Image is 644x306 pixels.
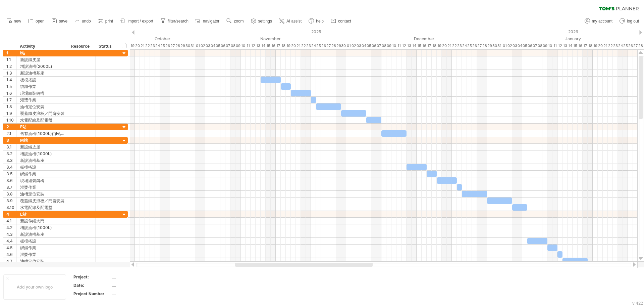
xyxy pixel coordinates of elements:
[258,19,272,24] span: settings
[73,274,110,280] div: Project:
[256,42,261,49] div: Thursday, 13 November 2025
[145,42,150,49] div: Wednesday, 22 October 2025
[20,117,64,123] div: 水電配線及配電盤
[338,19,351,24] span: contact
[20,238,64,244] div: 板模搭設
[20,77,64,83] div: 板模搭設
[73,17,93,26] a: undo
[277,17,304,26] a: AI assist
[6,238,16,244] div: 4.4
[6,224,16,231] div: 4.2
[603,42,608,49] div: Wednesday, 21 January 2026
[175,42,180,49] div: Tuesday, 28 October 2025
[6,70,16,76] div: 1.3
[286,19,302,24] span: AI assist
[266,42,271,49] div: Saturday, 15 November 2025
[185,42,190,49] div: Thursday, 30 October 2025
[613,42,618,49] div: Friday, 23 January 2026
[6,97,16,103] div: 1.7
[301,42,306,49] div: Saturday, 22 November 2025
[547,42,552,49] div: Saturday, 10 January 2026
[537,42,542,49] div: Thursday, 8 January 2026
[407,42,412,49] div: Saturday, 13 December 2025
[20,70,64,76] div: 新設油槽基座
[638,42,643,49] div: Wednesday, 28 January 2026
[361,42,366,49] div: Thursday, 4 December 2025
[6,218,16,224] div: 4.1
[170,42,175,49] div: Monday, 27 October 2025
[588,42,593,49] div: Sunday, 18 January 2026
[205,42,210,49] div: Monday, 3 November 2025
[99,43,113,50] div: Status
[160,42,165,49] div: Saturday, 25 October 2025
[447,42,452,49] div: Sunday, 21 December 2025
[200,42,205,49] div: Sunday, 2 November 2025
[291,42,296,49] div: Thursday, 20 November 2025
[14,19,21,24] span: new
[497,42,502,49] div: Wednesday, 31 December 2025
[271,42,276,49] div: Sunday, 16 November 2025
[593,42,598,49] div: Monday, 19 January 2026
[346,35,502,42] div: December 2025
[20,144,64,150] div: 新設鐵皮屋
[20,150,64,157] div: 增設油槽(1000L)
[20,198,64,204] div: 覆蓋鐵皮浪板／門窗安裝
[321,42,326,49] div: Wednesday, 26 November 2025
[261,42,266,49] div: Friday, 14 November 2025
[112,282,168,288] div: ....
[20,63,64,70] div: 增設油槽(2000L)
[557,42,562,49] div: Monday, 12 January 2026
[135,42,140,49] div: Monday, 20 October 2025
[20,130,64,137] div: 舊有油槽(1000L)由I站搬運至F站 重新定位
[159,17,191,26] a: filter/search
[316,42,321,49] div: Tuesday, 25 November 2025
[608,42,613,49] div: Thursday, 22 January 2026
[573,42,578,49] div: Thursday, 15 January 2026
[326,42,331,49] div: Thursday, 27 November 2025
[246,42,251,49] div: Tuesday, 11 November 2025
[6,245,16,251] div: 4.5
[331,42,336,49] div: Friday, 28 November 2025
[82,19,91,24] span: undo
[215,42,220,49] div: Wednesday, 5 November 2025
[36,19,45,24] span: open
[20,110,64,117] div: 覆蓋鐵皮浪板／門窗安裝
[522,42,527,49] div: Monday, 5 January 2026
[296,42,301,49] div: Friday, 21 November 2025
[6,110,16,117] div: 1.9
[532,42,537,49] div: Wednesday, 7 January 2026
[442,42,447,49] div: Saturday, 20 December 2025
[371,42,376,49] div: Saturday, 6 December 2025
[20,184,64,190] div: 灌漿作業
[583,17,614,26] a: my account
[127,19,153,24] span: import / export
[6,50,16,56] div: 1
[234,19,244,24] span: zoom
[20,171,64,177] div: 綁鐵作業
[20,245,64,251] div: 綁鐵作業
[568,42,573,49] div: Wednesday, 14 January 2026
[225,42,230,49] div: Friday, 7 November 2025
[20,231,64,237] div: 新設油槽基座
[20,97,64,103] div: 灌漿作業
[150,42,155,49] div: Thursday, 23 October 2025
[235,42,240,49] div: Sunday, 9 November 2025
[329,17,353,26] a: contact
[6,157,16,164] div: 3.3
[623,42,628,49] div: Sunday, 25 January 2026
[225,17,246,26] a: zoom
[20,224,64,231] div: 增設油槽(1000L)
[306,42,311,49] div: Sunday, 23 November 2025
[562,42,568,49] div: Tuesday, 13 January 2026
[71,43,92,50] div: Resource
[452,42,457,49] div: Monday, 22 December 2025
[6,204,16,211] div: 3.10
[20,137,64,143] div: M站
[6,63,16,70] div: 1.2
[628,42,633,49] div: Monday, 26 January 2026
[6,177,16,184] div: 3.6
[6,231,16,237] div: 4.3
[507,42,512,49] div: Friday, 2 January 2026
[632,301,643,306] div: v 422
[6,56,16,63] div: 1.1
